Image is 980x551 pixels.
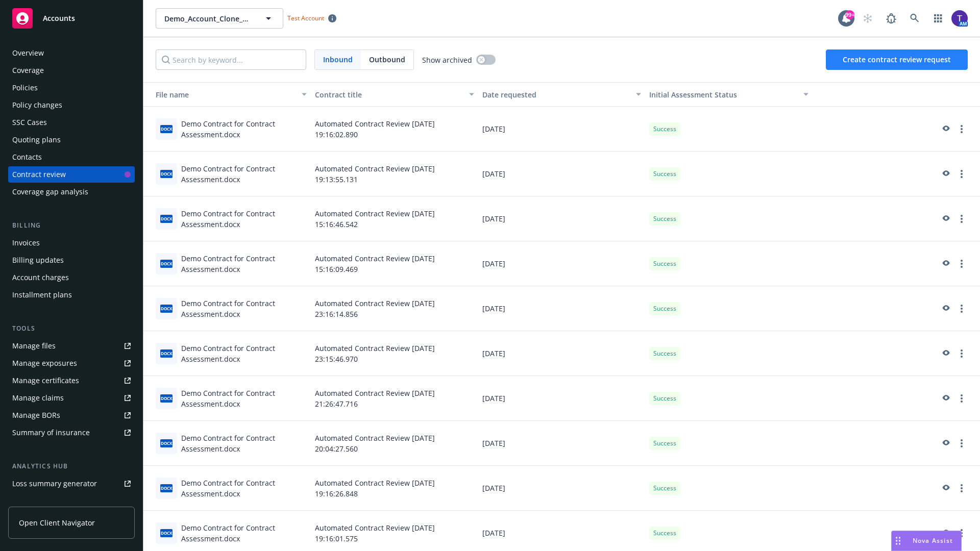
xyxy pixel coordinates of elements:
[955,213,968,225] a: more
[12,355,77,371] div: Manage exposures
[181,343,307,364] div: Demo Contract for Contract Assessment.docx
[8,4,135,33] a: Accounts
[913,536,953,545] span: Nova Assist
[311,286,478,331] div: Automated Contract Review [DATE] 23:16:14.856
[843,55,951,64] span: Create contract review request
[955,347,968,360] a: more
[857,8,878,29] a: Start snowing
[283,13,340,23] span: Test Account
[160,349,173,357] span: docx
[939,392,951,405] a: preview
[8,269,135,286] a: Account charges
[478,82,646,107] button: Date requested
[8,475,135,492] a: Loss summary generator
[653,439,676,448] span: Success
[12,62,44,79] div: Coverage
[12,80,38,96] div: Policies
[12,149,42,165] div: Contacts
[8,372,135,389] a: Manage certificates
[955,437,968,449] a: more
[478,421,646,466] div: [DATE]
[8,80,135,96] a: Policies
[8,287,135,303] a: Installment plans
[181,522,307,544] div: Demo Contract for Contract Assessment.docx
[955,392,968,405] a: more
[12,132,61,148] div: Quoting plans
[955,258,968,270] a: more
[939,347,951,360] a: preview
[653,259,676,268] span: Success
[649,89,797,100] div: Toggle SortBy
[12,287,72,303] div: Installment plans
[160,305,173,312] span: docx
[482,89,630,100] div: Date requested
[12,390,64,406] div: Manage claims
[160,529,173,537] span: docx
[323,54,353,65] span: Inbound
[12,114,47,131] div: SSC Cases
[478,107,646,152] div: [DATE]
[904,8,925,29] a: Search
[8,132,135,148] a: Quoting plans
[939,303,951,315] a: preview
[181,433,307,454] div: Demo Contract for Contract Assessment.docx
[311,152,478,196] div: Automated Contract Review [DATE] 19:13:55.131
[939,527,951,539] a: preview
[311,107,478,152] div: Automated Contract Review [DATE] 19:16:02.890
[939,123,951,135] a: preview
[478,376,646,421] div: [DATE]
[928,8,948,29] a: Switch app
[181,118,307,140] div: Demo Contract for Contract Assessment.docx
[649,90,737,99] span: Initial Assessment Status
[311,331,478,376] div: Automated Contract Review [DATE] 23:15:46.970
[653,484,676,493] span: Success
[939,168,951,180] a: preview
[653,349,676,358] span: Success
[892,531,904,550] div: Drag to move
[181,478,307,499] div: Demo Contract for Contract Assessment.docx
[8,62,135,79] a: Coverage
[955,527,968,539] a: more
[653,394,676,403] span: Success
[156,49,306,70] input: Search by keyword...
[315,89,463,100] div: Contract title
[181,388,307,409] div: Demo Contract for Contract Assessment.docx
[8,461,135,471] div: Analytics hub
[12,407,60,423] div: Manage BORs
[8,149,135,165] a: Contacts
[653,304,676,313] span: Success
[311,376,478,421] div: Automated Contract Review [DATE] 21:26:47.716
[19,517,95,528] span: Open Client Navigator
[891,531,962,551] button: Nova Assist
[311,466,478,511] div: Automated Contract Review [DATE] 19:16:26.848
[955,482,968,494] a: more
[939,258,951,270] a: preview
[156,8,283,29] button: Demo_Account_Clone_QA_CR_Tests_Demo
[12,475,97,492] div: Loss summary generator
[160,484,173,492] span: docx
[181,253,307,274] div: Demo Contract for Contract Assessment.docx
[12,424,90,441] div: Summary of insurance
[43,14,75,22] span: Accounts
[478,196,646,241] div: [DATE]
[8,252,135,268] a: Billing updates
[478,331,646,376] div: [DATE]
[311,196,478,241] div: Automated Contract Review [DATE] 15:16:46.542
[12,372,79,389] div: Manage certificates
[955,168,968,180] a: more
[315,50,361,69] span: Inbound
[826,49,968,70] button: Create contract review request
[8,355,135,371] span: Manage exposures
[8,166,135,183] a: Contract review
[939,213,951,225] a: preview
[160,170,173,178] span: docx
[845,10,854,19] div: 99+
[181,208,307,230] div: Demo Contract for Contract Assessment.docx
[181,298,307,319] div: Demo Contract for Contract Assessment.docx
[8,97,135,113] a: Policy changes
[148,89,296,100] div: Toggle SortBy
[12,45,44,61] div: Overview
[478,286,646,331] div: [DATE]
[8,184,135,200] a: Coverage gap analysis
